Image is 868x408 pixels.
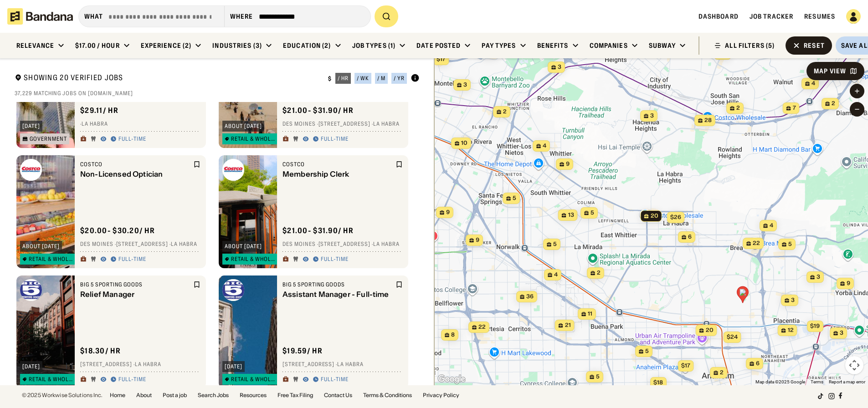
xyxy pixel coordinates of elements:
[282,361,403,368] div: [STREET_ADDRESS] · La Habra
[240,393,267,398] a: Resources
[80,106,118,115] div: $ 29.11 / hr
[321,136,349,143] div: Full-time
[653,379,663,386] span: $18
[649,41,676,50] div: Subway
[282,226,354,235] div: $ 21.00 - $31.90 / hr
[16,41,54,50] div: Relevance
[814,68,846,74] div: Map View
[787,326,793,334] span: 12
[812,80,815,87] span: 4
[645,347,649,355] span: 5
[832,100,835,107] span: 2
[22,393,103,398] div: © 2025 Workwise Solutions Inc.
[80,290,191,299] div: Relief Manager
[650,212,658,220] span: 20
[282,170,394,178] div: Membership Clerk
[110,393,125,398] a: Home
[20,279,42,301] img: Big 5 Sporting Goods logo
[231,377,277,382] div: Retail & Wholesale
[231,256,277,262] div: Retail & Wholesale
[845,356,863,374] button: Map camera controls
[282,161,394,168] div: Costco
[118,376,146,383] div: Full-time
[283,41,331,50] div: Education (2)
[565,321,570,329] span: 21
[80,121,200,128] div: · La Habra
[755,379,805,384] span: Map data ©2025 Google
[750,12,793,20] a: Job Tracker
[726,333,737,340] span: $24
[198,393,229,398] a: Search Jobs
[212,41,262,50] div: Industries (3)
[423,393,459,398] a: Privacy Policy
[699,12,739,20] a: Dashboard
[526,293,534,301] span: 36
[705,326,713,334] span: 20
[80,346,121,356] div: $ 18.30 / hr
[566,160,570,168] span: 9
[596,373,600,381] span: 5
[15,102,419,392] div: grid
[416,41,461,50] div: Date Posted
[328,75,332,82] div: $
[225,123,262,129] div: about [DATE]
[15,73,321,84] div: Showing 20 Verified Jobs
[463,81,467,89] span: 3
[681,362,690,369] span: $17
[756,360,760,367] span: 6
[20,159,42,181] img: Costco logo
[230,12,253,20] div: Where
[377,76,385,81] div: / m
[788,240,792,248] span: 5
[553,240,557,248] span: 5
[451,331,455,339] span: 8
[321,376,349,383] div: Full-time
[136,393,152,398] a: About
[791,296,795,304] span: 3
[688,233,692,241] span: 6
[436,56,445,62] span: $17
[225,244,262,249] div: about [DATE]
[80,281,191,288] div: Big 5 Sporting Goods
[503,108,507,116] span: 2
[22,123,40,129] div: [DATE]
[394,76,405,81] div: / yr
[558,63,561,71] span: 3
[22,364,40,369] div: [DATE]
[804,12,835,20] a: Resumes
[847,280,850,287] span: 9
[736,104,740,112] span: 2
[163,393,187,398] a: Post a job
[277,393,313,398] a: Free Tax Filing
[7,8,73,25] img: Bandana logotype
[80,170,191,178] div: Non-Licensed Optician
[338,76,349,81] div: / hr
[282,281,394,288] div: Big 5 Sporting Goods
[476,236,479,244] span: 9
[352,41,396,50] div: Job Types (1)
[725,42,775,49] div: ALL FILTERS (5)
[597,269,601,277] span: 2
[591,209,594,217] span: 5
[437,373,467,385] a: Open this area in Google Maps (opens a new window)
[770,222,773,229] span: 4
[282,121,403,128] div: Des Moines · [STREET_ADDRESS] · La Habra
[650,112,654,120] span: 3
[482,41,516,50] div: Pay Types
[30,136,67,142] div: Government
[29,377,75,382] div: Retail & Wholesale
[141,41,192,50] div: Experience (2)
[554,271,558,279] span: 4
[537,41,569,50] div: Benefits
[590,41,628,50] div: Companies
[118,256,146,263] div: Full-time
[282,346,323,356] div: $ 19.59 / hr
[363,393,412,398] a: Terms & Conditions
[282,290,394,299] div: Assistant Manager - Full-time
[231,136,277,142] div: Retail & Wholesale
[84,12,103,20] div: what
[222,159,244,181] img: Costco logo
